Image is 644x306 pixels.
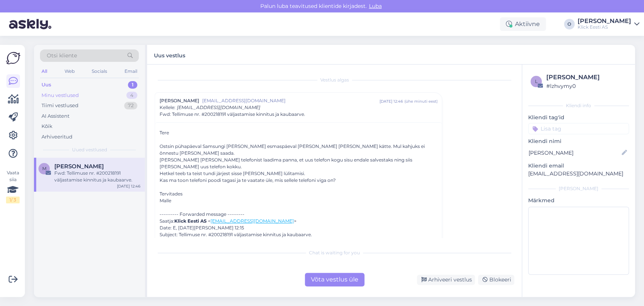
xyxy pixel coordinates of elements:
a: [EMAIL_ADDRESS][DOMAIN_NAME] [211,218,294,224]
div: Kõik [41,123,52,130]
span: Kellele : [160,105,175,110]
div: Malle [160,197,437,204]
div: Klick Eesti AS [578,24,631,30]
div: Arhiveeri vestlus [417,275,475,285]
div: ( ühe minuti eest ) [404,98,437,104]
p: Märkmed [528,197,629,205]
span: [PERSON_NAME] [160,97,199,104]
p: [EMAIL_ADDRESS][DOMAIN_NAME] [528,170,629,178]
span: M [42,166,46,171]
div: [PERSON_NAME] [578,18,631,24]
div: Socials [90,66,109,76]
div: 1 / 3 [6,197,20,203]
div: Hetkel teeb ta teist tundi järjest sisse [PERSON_NAME] lülitamisi. [160,170,437,177]
div: Tervitades [160,191,437,197]
input: Lisa tag [528,123,629,134]
span: Malle Pärtel [54,163,104,170]
div: Arhiveeritud [41,133,72,141]
div: Vestlus algas [155,77,514,83]
div: # lzhvymy0 [546,82,627,90]
div: AI Assistent [41,112,69,120]
div: Kliendi info [528,102,629,109]
span: Otsi kliente [47,52,77,60]
div: Uus [41,81,51,89]
div: [PERSON_NAME] [546,73,627,82]
div: Tere [160,129,437,136]
span: Luba [367,3,384,9]
div: Fwd: Tellimuse nr. #200218191 väljastamise kinnitus ja kaubaarve. [54,170,140,183]
div: Minu vestlused [41,92,79,99]
div: Aktiivne [500,17,546,31]
span: [EMAIL_ADDRESS][DOMAIN_NAME] [202,97,379,104]
label: Uus vestlus [154,49,185,60]
p: Kliendi email [528,162,629,170]
div: Chat is waiting for you [155,249,514,256]
input: Lisa nimi [529,149,620,157]
div: Kas ma toon telefoni poodi tagasi ja te vaatate üle, mis sellele telefoni viga on? [160,177,437,184]
div: [PERSON_NAME] [PERSON_NAME] telefonist laadima panna, et uus telefon kogu sisu endale salvestaks ... [160,157,437,170]
div: Vaata siia [6,169,20,203]
div: [PERSON_NAME] [528,185,629,192]
div: Email [123,66,139,76]
span: l [535,78,538,84]
div: Blokeeri [478,275,514,285]
div: 72 [124,102,137,109]
div: ---------- Forwarded message --------- Saatja: Date: E, [DATE][PERSON_NAME] 12:15 Subject: Tellim... [160,211,437,245]
div: Ostsin pühapäeval Samsungi [PERSON_NAME] esmaspäeval [PERSON_NAME] [PERSON_NAME] kätte. Mul kahju... [160,143,437,157]
div: [DATE] 12:46 [379,98,403,104]
span: Fwd: Tellimuse nr. #200218191 väljastamise kinnitus ja kaubaarve. [160,111,305,118]
div: Web [63,66,76,76]
p: Kliendi tag'id [528,114,629,121]
div: Tiimi vestlused [41,102,78,109]
span: Uued vestlused [72,146,107,153]
div: O [564,19,575,29]
span: [EMAIL_ADDRESS][DOMAIN_NAME] [177,105,260,110]
b: Klick Eesti AS [174,218,207,224]
span: < > [208,218,297,224]
div: 4 [126,92,137,99]
div: All [40,66,49,76]
div: 1 [128,81,137,89]
div: Võta vestlus üle [305,273,364,286]
p: Kliendi nimi [528,137,629,145]
a: [PERSON_NAME]Klick Eesti AS [578,18,639,30]
div: [DATE] 12:46 [117,183,140,189]
img: Askly Logo [6,51,20,65]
